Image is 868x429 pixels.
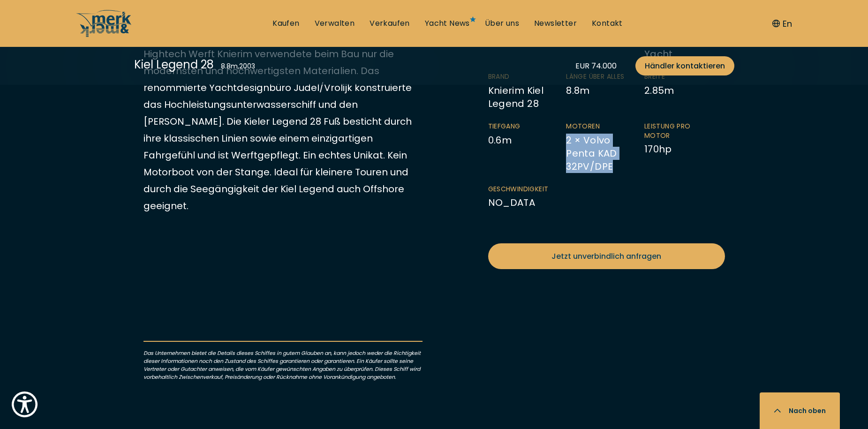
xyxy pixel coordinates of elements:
a: Kontakt [592,18,623,29]
a: Über uns [485,18,519,29]
li: 2.85 m [644,72,723,110]
a: Newsletter [534,18,577,29]
a: Verwalten [315,18,355,29]
p: Das Unternehmen bietet die Details dieses Schiffes in gutem Glauben an, kann jedoch weder die Ric... [143,341,423,381]
span: Motoren [566,122,626,131]
div: EUR 74.000 [575,60,617,72]
span: Jetzt unverbindlich anfragen [551,250,661,262]
button: En [772,17,792,30]
a: Händler kontaktieren [635,56,734,75]
a: Jetzt unverbindlich anfragen [488,243,725,269]
li: 170 hp [644,122,723,173]
button: Nach oben [760,392,840,429]
a: Yacht News [425,18,470,29]
span: Leistung pro Motor [644,122,704,140]
span: Tiefgang [488,122,548,131]
div: Kiel Legend 28 [134,56,214,73]
span: Händler kontaktieren [645,60,725,72]
div: 8.8 m , 2003 [221,61,255,71]
li: Knierim Kiel Legend 28 [488,72,566,110]
button: Show Accessibility Preferences [9,389,40,420]
a: Kaufen [272,18,299,29]
p: [PERSON_NAME] gepflegte Eigneryacht (2.Hand). Die Kieler Hightech Werft Knierim verwendete beim B... [143,29,423,214]
span: Geschwindigkeit [488,185,548,194]
li: 8.8 m [566,72,644,110]
a: Verkaufen [370,18,410,29]
li: 0.6 m [488,122,566,173]
li: 2 × Volvo Penta KAD 32PV/DPE [566,122,644,173]
li: NO_DATA [488,185,566,210]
